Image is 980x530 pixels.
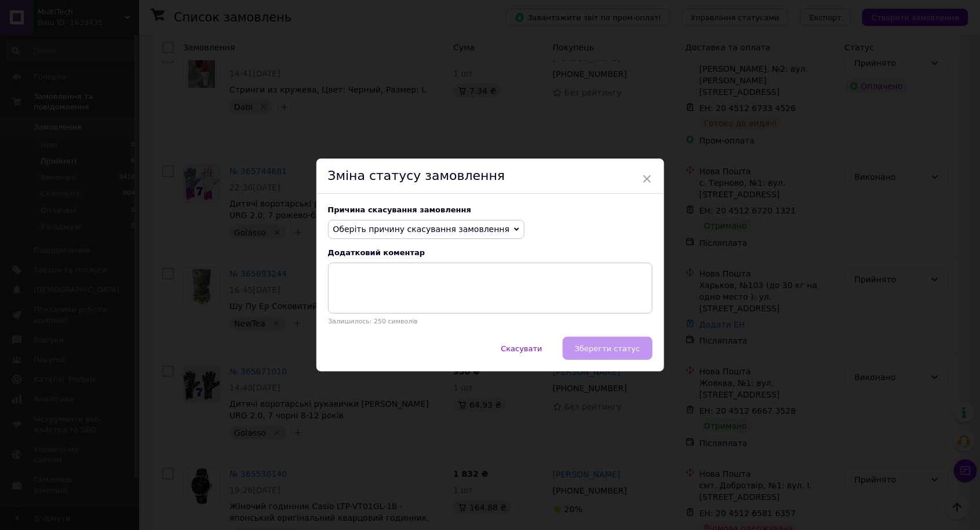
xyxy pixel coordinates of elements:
[328,248,653,257] div: Додатковий коментар
[501,344,542,353] span: Скасувати
[316,159,664,194] div: Зміна статусу замовлення
[328,205,653,214] div: Причина скасування замовлення
[489,337,554,360] button: Скасувати
[642,169,653,189] span: ×
[333,224,510,234] span: Оберіть причину скасування замовлення
[328,318,653,325] p: Залишилось: 250 символів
